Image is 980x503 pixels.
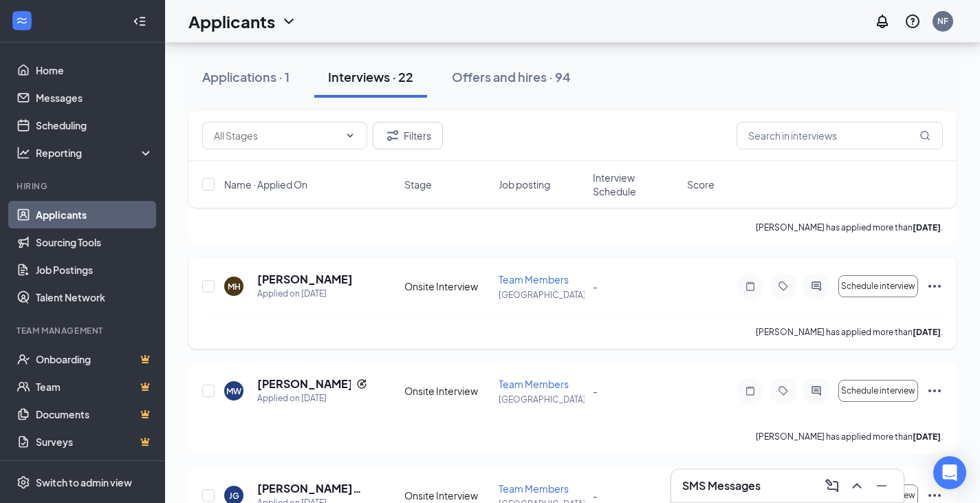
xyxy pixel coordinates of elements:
button: Minimize [871,475,893,497]
a: SurveysCrown [36,428,153,456]
div: Hiring [17,180,151,192]
span: Team Members [499,378,569,390]
button: ChevronUp [846,475,868,497]
svg: ChevronDown [281,13,297,30]
a: Job Postings [36,256,153,283]
svg: QuestionInfo [904,13,921,30]
svg: ActiveChat [808,281,825,292]
a: OnboardingCrown [36,345,153,373]
svg: Ellipses [926,383,943,399]
div: Onsite Interview [404,279,490,293]
input: All Stages [214,128,339,143]
span: - [593,489,598,502]
div: Applications · 1 [202,68,290,85]
h5: [PERSON_NAME] [257,376,351,392]
a: DocumentsCrown [36,400,153,428]
a: Home [36,56,153,84]
svg: Minimize [873,478,890,494]
p: [GEOGRAPHIC_DATA] [499,394,585,405]
svg: Note [742,281,759,292]
p: [GEOGRAPHIC_DATA] [499,289,585,301]
div: NF [937,15,948,27]
button: Schedule interview [838,380,918,402]
span: Schedule interview [841,386,915,396]
a: Messages [36,84,153,111]
svg: WorkstreamLogo [15,14,29,28]
a: TeamCrown [36,373,153,400]
span: Team Members [499,482,569,495]
svg: Tag [775,281,792,292]
h5: [PERSON_NAME] [257,272,353,287]
svg: Notifications [874,13,891,30]
a: Sourcing Tools [36,228,153,256]
span: Schedule interview [841,281,915,291]
svg: ComposeMessage [824,478,840,494]
button: Filter Filters [373,122,443,149]
div: Onsite Interview [404,384,490,398]
div: Interviews · 22 [328,68,413,85]
button: Schedule interview [838,275,918,297]
span: Interview Schedule [593,171,679,198]
h5: [PERSON_NAME] [PERSON_NAME] [257,481,367,496]
svg: Tag [775,385,792,396]
p: [PERSON_NAME] has applied more than . [756,222,943,233]
b: [DATE] [913,327,941,337]
svg: Note [742,385,759,396]
a: Talent Network [36,283,153,311]
div: MW [226,385,241,397]
div: Onsite Interview [404,489,490,502]
svg: Settings [17,475,30,489]
a: Applicants [36,201,153,228]
span: Score [687,178,715,191]
svg: ActiveChat [808,385,825,396]
svg: ChevronDown [345,130,356,141]
input: Search in interviews [737,122,943,149]
span: - [593,280,598,292]
p: [PERSON_NAME] has applied more than . [756,326,943,338]
h3: SMS Messages [682,478,761,493]
span: Job posting [499,178,550,191]
svg: MagnifyingGlass [919,130,930,141]
div: MH [228,281,241,292]
svg: ChevronUp [849,478,865,494]
div: JG [229,490,239,502]
div: Applied on [DATE] [257,392,367,405]
div: Applied on [DATE] [257,287,353,301]
div: Reporting [36,146,154,160]
div: Offers and hires · 94 [452,68,571,85]
div: Switch to admin view [36,475,132,489]
b: [DATE] [913,222,941,233]
span: Name · Applied On [224,178,307,191]
svg: Collapse [133,14,146,28]
p: [PERSON_NAME] has applied more than . [756,431,943,442]
b: [DATE] [913,431,941,442]
svg: Filter [384,127,401,144]
a: Scheduling [36,111,153,139]
svg: Ellipses [926,278,943,295]
span: - [593,385,598,397]
button: ComposeMessage [821,475,843,497]
div: Open Intercom Messenger [933,456,966,489]
svg: Reapply [356,378,367,389]
div: Team Management [17,325,151,336]
span: Stage [404,178,432,191]
span: Team Members [499,273,569,286]
h1: Applicants [188,10,275,33]
svg: Analysis [17,146,30,160]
